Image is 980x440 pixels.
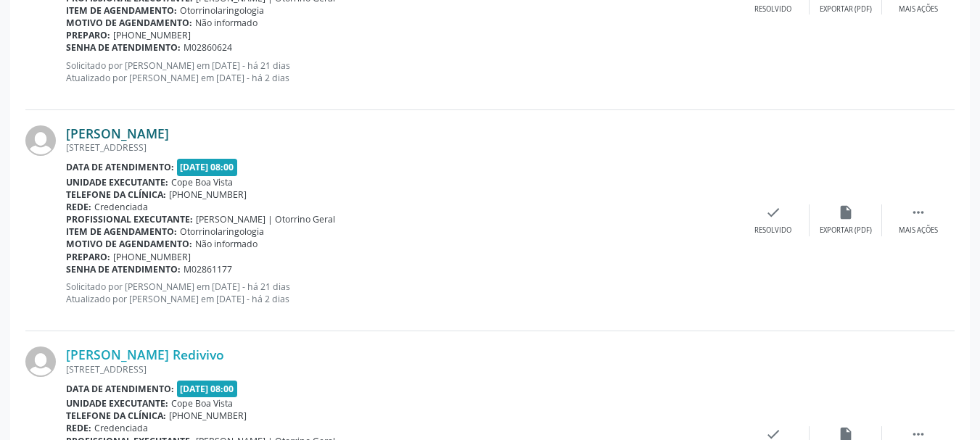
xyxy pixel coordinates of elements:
span: Credenciada [94,201,148,213]
b: Data de atendimento: [66,161,174,173]
div: Resolvido [754,4,791,14]
img: img [25,346,56,377]
div: [STREET_ADDRESS] [66,363,737,375]
div: [STREET_ADDRESS] [66,141,737,154]
p: Solicitado por [PERSON_NAME] em [DATE] - há 21 dias Atualizado por [PERSON_NAME] em [DATE] - há 2... [66,281,737,305]
span: Otorrinolaringologia [180,4,264,17]
a: [PERSON_NAME] [66,125,169,141]
a: [PERSON_NAME] Redivivo [66,346,224,362]
b: Motivo de agendamento: [66,17,192,29]
b: Rede: [66,422,91,434]
b: Item de agendamento: [66,4,177,17]
b: Unidade executante: [66,176,168,188]
span: Credenciada [94,422,148,434]
b: Unidade executante: [66,397,168,410]
span: [PHONE_NUMBER] [169,410,247,422]
b: Telefone da clínica: [66,410,166,422]
span: Não informado [195,238,258,250]
b: Preparo: [66,29,110,41]
i: insert_drive_file [838,204,854,220]
b: Senha de atendimento: [66,263,181,275]
div: Exportar (PDF) [820,4,872,14]
b: Profissional executante: [66,213,193,225]
span: Otorrinolaringologia [180,225,264,238]
b: Senha de atendimento: [66,41,181,54]
b: Motivo de agendamento: [66,238,192,250]
span: [PHONE_NUMBER] [113,251,191,263]
b: Data de atendimento: [66,383,174,395]
span: M02860624 [184,41,232,54]
span: Não informado [195,17,258,29]
b: Preparo: [66,251,110,263]
span: [PERSON_NAME] | Otorrino Geral [196,213,335,225]
i: check [765,204,781,220]
div: Resolvido [754,225,791,236]
span: Cope Boa Vista [171,397,233,410]
span: [DATE] 08:00 [177,381,238,397]
b: Rede: [66,201,91,213]
span: [PHONE_NUMBER] [169,188,247,201]
div: Exportar (PDF) [820,225,872,236]
i:  [910,204,926,220]
div: Mais ações [899,225,938,236]
p: Solicitado por [PERSON_NAME] em [DATE] - há 21 dias Atualizado por [PERSON_NAME] em [DATE] - há 2... [66,59,737,84]
span: [DATE] 08:00 [177,159,238,175]
img: img [25,125,56,156]
b: Telefone da clínica: [66,188,166,201]
span: [PHONE_NUMBER] [113,29,191,41]
span: M02861177 [184,263,232,275]
b: Item de agendamento: [66,225,177,238]
div: Mais ações [899,4,938,14]
span: Cope Boa Vista [171,176,233,188]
